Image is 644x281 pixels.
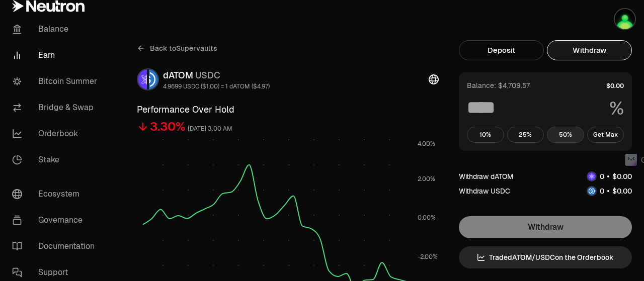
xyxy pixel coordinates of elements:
[195,69,220,81] span: USDC
[163,82,270,90] div: 4.9699 USDC ($1.00) = 1 dATOM ($4.97)
[547,40,632,60] button: Withdraw
[188,123,232,135] div: [DATE] 3:00 AM
[418,175,435,183] tspan: 2.00%
[459,186,510,196] div: Withdraw USDC
[163,68,270,82] div: dATOM
[609,99,624,119] span: %
[4,121,109,147] a: Orderbook
[137,40,217,56] a: Back toSupervaults
[615,9,635,29] img: Kycka wallet
[4,147,109,173] a: Stake
[149,69,158,89] img: USDC Logo
[588,172,596,180] img: dATOM Logo
[547,127,584,143] button: 50%
[418,214,436,222] tspan: 0.00%
[467,80,530,90] div: Balance: $4,709.57
[507,127,544,143] button: 25%
[587,127,624,143] button: Get Max
[459,246,632,268] a: TradedATOM/USDCon the Orderbook
[467,127,504,143] button: 10%
[4,68,109,95] a: Bitcoin Summer
[418,253,438,261] tspan: -2.00%
[459,40,544,60] button: Deposit
[418,140,435,148] tspan: 4.00%
[4,16,109,42] a: Balance
[150,43,217,53] span: Back to Supervaults
[588,187,596,195] img: USDC Logo
[4,207,109,233] a: Governance
[4,95,109,121] a: Bridge & Swap
[137,103,439,117] h3: Performance Over Hold
[138,69,147,89] img: dATOM Logo
[4,42,109,68] a: Earn
[150,119,186,135] div: 3.30%
[4,181,109,207] a: Ecosystem
[4,233,109,259] a: Documentation
[459,171,513,181] div: Withdraw dATOM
